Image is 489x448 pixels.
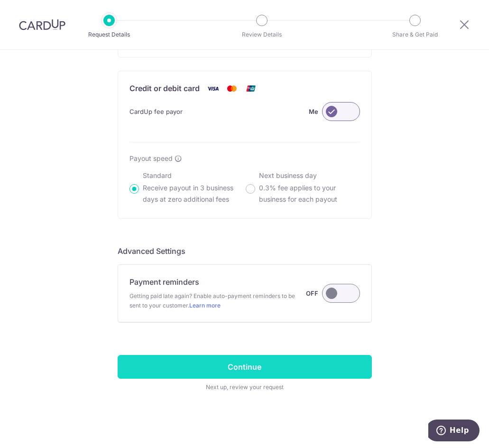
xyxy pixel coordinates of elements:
label: Me [309,106,318,117]
div: Payout speed [129,154,360,163]
label: OFF [306,288,318,299]
p: Request Details [74,30,144,39]
p: Review Details [227,30,297,39]
p: Standard [143,171,244,180]
p: Next business day [259,171,360,180]
span: CardUp fee payor [129,106,183,117]
a: Learn more [189,302,221,309]
div: Payment reminders Getting paid late again? Enable auto-payment reminders to be sent to your custo... [129,276,360,310]
p: Receive payout in 3 business days at zero additional fees [143,182,244,205]
iframe: Opens a widget where you can find more information [428,420,480,443]
span: translation missing: en.company.payment_requests.form.header.labels.advanced_settings [118,246,185,256]
p: Share & Get Paid [380,30,450,39]
p: Credit or debit card [129,83,200,94]
img: CardUp [19,19,65,30]
img: Mastercard [222,83,241,94]
p: Payment reminders [129,276,199,288]
span: Getting paid late again? Enable auto-payment reminders to be sent to your customer. [129,291,306,310]
img: Visa [203,83,222,94]
input: Continue [118,355,372,379]
p: 0.3% fee applies to your business for each payout [259,182,360,205]
img: Union Pay [241,83,260,94]
span: Next up, review your request [118,383,372,392]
